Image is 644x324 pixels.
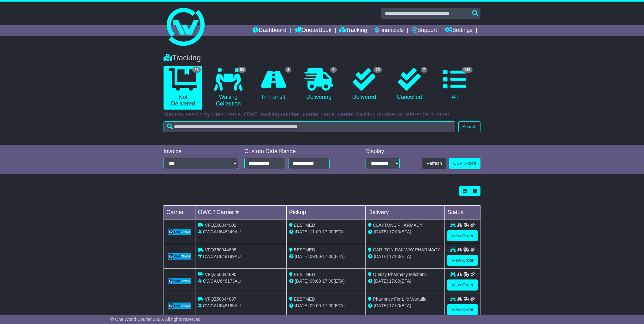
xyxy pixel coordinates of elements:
span: VFQZ50044895 [205,247,236,252]
span: 17:00 [389,254,400,259]
a: View Order [447,255,478,266]
span: 17:00 [322,303,333,308]
span: 7 [421,67,427,73]
span: 4 [285,67,292,73]
div: - (ETA) [289,278,363,285]
span: 17:00 [322,254,333,259]
span: BESTMED [294,223,315,228]
span: 17:00 [322,279,333,284]
td: OWC / Carrier # [195,206,287,219]
span: 53 [238,67,246,73]
a: 6 Delivering [299,66,338,103]
span: BESTMED [294,247,315,252]
span: VFQZ50044887 [205,297,236,302]
span: BESTMED [294,272,315,277]
span: 79 [373,67,382,73]
a: View Order [447,304,478,315]
span: 09:00 [310,279,321,284]
a: Tracking [339,25,367,36]
span: [DATE] [374,279,388,284]
span: 09:00 [310,254,321,259]
div: (ETA) [368,303,442,309]
span: CARLTON RAILWAY PHARMACY [373,247,440,252]
p: You can search by client name, OWC tracking number, carrier name, carrier tracking number or refe... [164,111,480,118]
td: Status [445,206,480,219]
span: 17:00 [322,229,333,234]
div: Invoice [164,148,238,155]
span: 17:00 [389,279,400,284]
span: VFQZ50044902 [205,223,236,228]
span: [DATE] [295,254,309,259]
div: Tracking [160,53,484,63]
td: Delivery [366,206,445,219]
img: GetCarrierServiceLogo [168,278,191,284]
span: [DATE] [295,279,309,284]
a: 53 Waiting Collection [209,66,247,110]
div: Display [366,148,400,155]
a: 79 Delivered [345,66,384,103]
span: [DATE] [295,229,309,234]
a: 149 All [435,66,474,103]
span: 17:00 [389,229,400,234]
span: 17:00 [389,303,400,308]
span: [DATE] [374,303,388,308]
div: - (ETA) [289,303,363,309]
span: OWCAU648165AU [203,303,241,308]
span: 09:00 [310,303,321,308]
a: Support [412,25,437,36]
img: GetCarrierServiceLogo [168,253,191,260]
img: GetCarrierServiceLogo [168,303,191,309]
div: - (ETA) [289,229,363,235]
span: OWCAU648199AU [203,254,241,259]
a: View Order [447,230,478,241]
td: Pickup [286,206,366,219]
span: OWCAU648249AU [203,229,241,234]
a: Financials [375,25,404,36]
span: Pharmacy For Life Wurtulla [373,297,426,302]
td: Carrier [164,206,195,219]
a: Quote/Book [294,25,331,36]
a: Settings [445,25,473,36]
a: 7 Cancelled [390,66,429,103]
a: 63 Not Delivered [164,66,202,110]
div: - (ETA) [289,253,363,260]
div: (ETA) [368,278,442,285]
span: BESTMED [294,297,315,302]
span: VFQZ50044890 [205,272,236,277]
button: Refresh [422,158,446,169]
div: Custom Date Range [244,148,346,155]
a: CSV Export [449,158,480,169]
span: OWCAU648173AU [203,279,241,284]
a: View Order [447,279,478,291]
span: [DATE] [374,229,388,234]
span: [DATE] [374,254,388,259]
span: 11:00 [310,229,321,234]
span: © One World Courier 2025. All rights reserved. [110,317,202,322]
span: [DATE] [295,303,309,308]
img: GetCarrierServiceLogo [168,229,191,235]
button: Search [458,121,480,132]
span: CLAYTONS PHARMACY [373,223,422,228]
span: 6 [330,67,337,73]
div: (ETA) [368,229,442,235]
a: 4 In Transit [254,66,293,103]
span: 63 [192,67,201,73]
a: Dashboard [253,25,286,36]
div: (ETA) [368,253,442,260]
span: Quality Pharmacy Mitcham [373,272,426,277]
span: 149 [462,67,473,73]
